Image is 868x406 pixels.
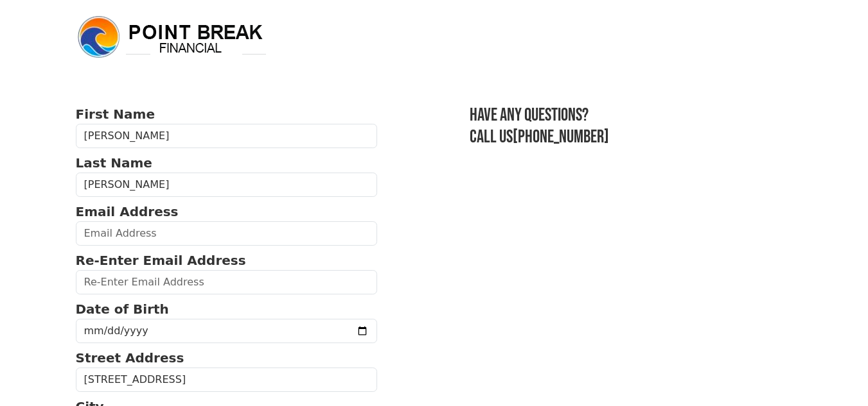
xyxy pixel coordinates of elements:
input: Street Address [76,368,378,392]
strong: Last Name [76,155,152,171]
input: Re-Enter Email Address [76,270,378,294]
a: [PHONE_NUMBER] [513,126,609,148]
strong: Street Address [76,350,184,366]
h3: Have any questions? [470,105,792,126]
strong: Re-Enter Email Address [76,253,246,268]
strong: First Name [76,106,155,122]
input: Last Name [76,173,378,197]
input: Email Address [76,221,378,246]
img: logo.png [76,14,269,60]
strong: Date of Birth [76,301,169,317]
h3: Call us [470,126,792,148]
input: First Name [76,124,378,148]
strong: Email Address [76,204,179,219]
